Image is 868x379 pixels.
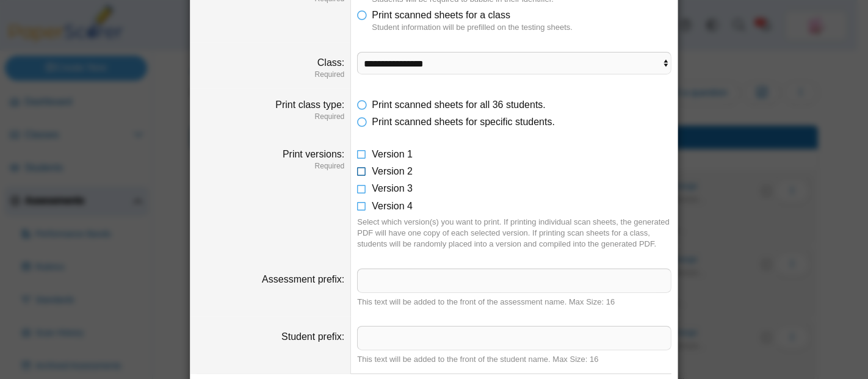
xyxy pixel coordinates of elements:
[372,117,555,127] span: Print scanned sheets for specific students.
[372,201,413,211] span: Version 4
[372,99,546,110] span: Print scanned sheets for all 36 students.
[283,149,344,159] label: Print versions
[281,331,344,342] label: Student prefix
[372,10,510,20] span: Print scanned sheets for a class
[262,274,344,284] label: Assessment prefix
[372,149,413,159] span: Version 1
[197,112,344,122] dfn: Required
[372,166,413,176] span: Version 2
[357,297,671,308] div: This text will be added to the front of the assessment name. Max Size: 16
[372,183,413,193] span: Version 3
[317,57,344,68] label: Class
[357,217,671,250] div: Select which version(s) you want to print. If printing individual scan sheets, the generated PDF ...
[197,161,344,171] dfn: Required
[197,70,344,80] dfn: Required
[275,99,344,110] label: Print class type
[357,354,671,365] div: This text will be added to the front of the student name. Max Size: 16
[372,22,671,33] dfn: Student information will be prefilled on the testing sheets.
